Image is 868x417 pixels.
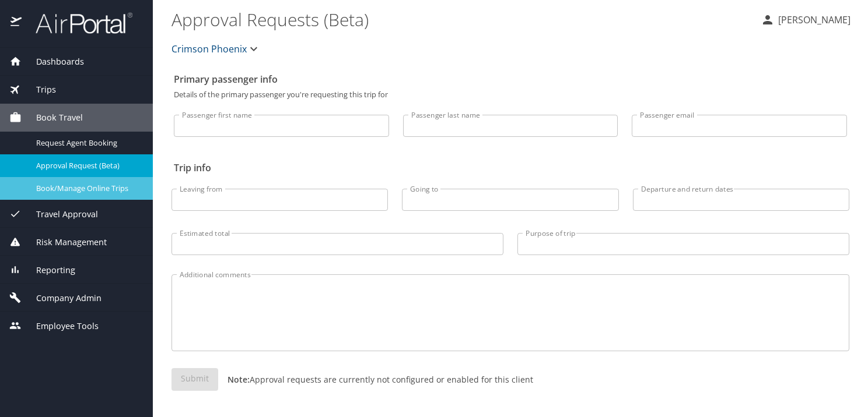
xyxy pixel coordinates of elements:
[22,320,99,333] span: Employee Tools
[36,137,139,149] span: Request Agent Booking
[218,373,533,386] p: Approval requests are currently not configured or enabled for this client
[22,55,84,68] span: Dashboards
[174,91,847,98] p: Details of the primary passenger you're requesting this trip for
[36,183,139,194] span: Book/Manage Online Trips
[171,1,751,37] h1: Approval Requests (Beta)
[174,158,847,177] h2: Trip info
[22,83,56,96] span: Trips
[228,374,250,385] strong: Note:
[22,236,107,249] span: Risk Management
[756,9,855,30] button: [PERSON_NAME]
[22,264,75,277] span: Reporting
[171,41,247,57] span: Crimson Phoenix
[36,160,139,171] span: Approval Request (Beta)
[775,13,850,27] p: [PERSON_NAME]
[10,12,23,34] img: icon-airportal.png
[23,12,132,34] img: airportal-logo.png
[22,208,98,221] span: Travel Approval
[22,292,101,305] span: Company Admin
[167,37,265,61] button: Crimson Phoenix
[174,70,847,89] h2: Primary passenger info
[22,111,83,124] span: Book Travel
